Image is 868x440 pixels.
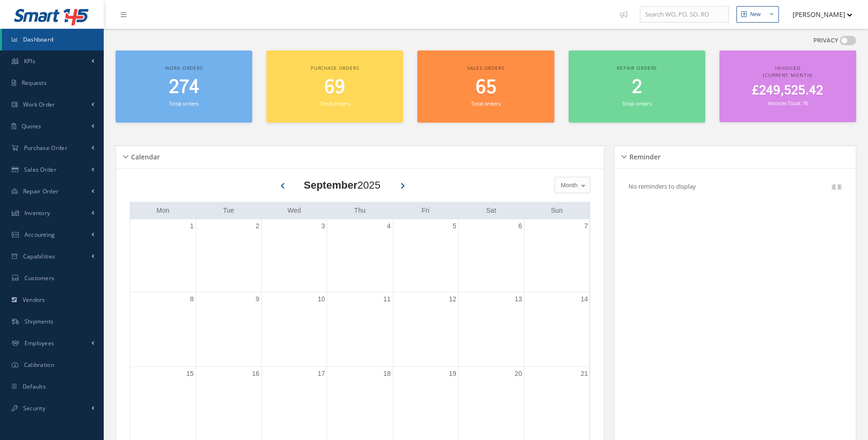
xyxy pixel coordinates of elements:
[458,219,524,292] td: September 6, 2025
[524,219,590,292] td: September 7, 2025
[516,219,524,233] a: September 6, 2025
[23,35,54,43] span: Dashboard
[320,219,327,233] a: September 3, 2025
[262,292,327,367] td: September 10, 2025
[221,205,236,216] a: Tuesday
[169,100,198,107] small: Total orders
[393,292,458,367] td: September 12, 2025
[316,367,327,381] a: September 17, 2025
[324,74,345,101] span: 69
[25,209,50,217] span: Inventory
[632,74,642,101] span: 2
[155,205,171,216] a: Monday
[447,367,458,381] a: September 19, 2025
[116,50,252,123] a: Work orders 274 Total orders
[752,82,823,100] span: £249,525.42
[165,65,202,71] span: Work orders
[471,100,500,107] small: Total orders
[316,292,327,306] a: September 10, 2025
[196,219,261,292] td: September 2, 2025
[458,292,524,367] td: September 13, 2025
[736,6,779,23] button: New
[24,57,35,65] span: KPIs
[640,6,729,23] input: Search WO, PO, SO, RO
[266,50,403,123] a: Purchase orders 69 Total orders
[719,50,856,122] a: Invoiced (Current Month) £249,525.42 Invoices Total: 76
[352,205,367,216] a: Thursday
[381,292,393,306] a: September 11, 2025
[385,219,393,233] a: September 4, 2025
[23,187,59,195] span: Repair Order
[22,79,47,87] span: Requests
[627,150,661,161] h5: Reminder
[23,252,56,260] span: Capabilities
[2,29,104,50] a: Dashboard
[250,367,261,381] a: September 16, 2025
[184,367,196,381] a: September 15, 2025
[484,205,498,216] a: Saturday
[188,219,196,233] a: September 1, 2025
[813,36,838,45] label: PRIVACY
[24,144,67,152] span: Purchase Order
[130,292,196,367] td: September 8, 2025
[128,150,160,161] h5: Calendar
[262,219,327,292] td: September 3, 2025
[447,292,458,306] a: September 12, 2025
[23,100,55,108] span: Work Order
[286,205,303,216] a: Wednesday
[558,181,578,190] span: Month
[451,219,458,233] a: September 5, 2025
[768,100,808,107] small: Invoices Total: 76
[579,367,590,381] a: September 21, 2025
[196,292,261,367] td: September 9, 2025
[549,205,565,216] a: Sunday
[417,50,554,123] a: Sales orders 65 Total orders
[763,72,812,78] span: (Current Month)
[513,292,524,306] a: September 13, 2025
[188,292,196,306] a: September 8, 2025
[617,65,657,71] span: Repair orders
[750,10,761,18] div: New
[569,50,705,123] a: Repair orders 2 Total orders
[23,296,45,304] span: Vendors
[311,65,359,71] span: Purchase orders
[784,5,852,24] button: [PERSON_NAME]
[304,179,357,191] b: September
[25,317,54,325] span: Shipments
[513,367,524,381] a: September 20, 2025
[23,382,46,390] span: Defaults
[381,367,393,381] a: September 18, 2025
[25,274,55,282] span: Customers
[775,65,801,71] span: Invoiced
[628,182,696,191] p: No reminders to display
[304,177,380,193] div: 2025
[327,219,393,292] td: September 4, 2025
[420,205,431,216] a: Friday
[254,219,261,233] a: September 2, 2025
[24,361,54,369] span: Calibration
[622,100,652,107] small: Total orders
[24,166,57,174] span: Sales Order
[579,292,590,306] a: September 14, 2025
[327,292,393,367] td: September 11, 2025
[130,219,196,292] td: September 1, 2025
[524,292,590,367] td: September 14, 2025
[169,74,199,101] span: 274
[320,100,349,107] small: Total orders
[393,219,458,292] td: September 5, 2025
[23,404,45,412] span: Security
[25,231,55,239] span: Accounting
[467,65,504,71] span: Sales orders
[22,122,41,130] span: Quotes
[476,74,496,101] span: 65
[254,292,261,306] a: September 9, 2025
[582,219,590,233] a: September 7, 2025
[25,339,55,347] span: Employees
